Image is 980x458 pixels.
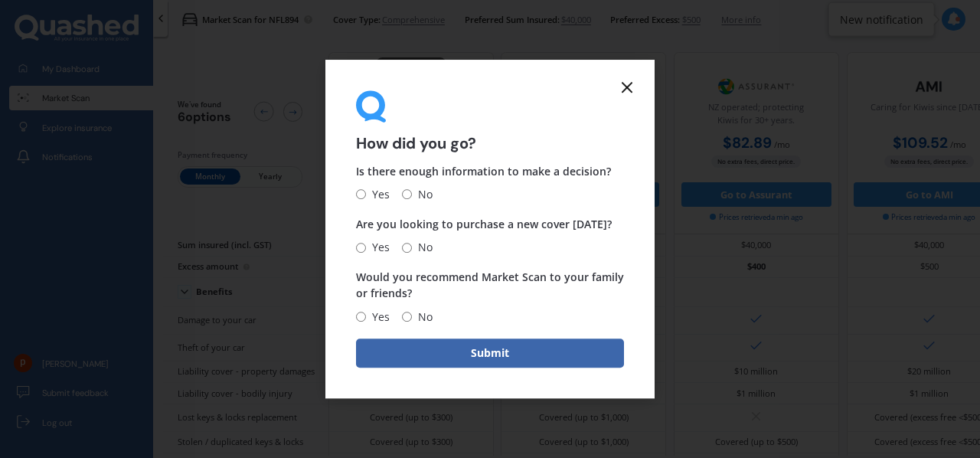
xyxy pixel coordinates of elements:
input: Yes [356,190,366,200]
input: Yes [356,243,366,253]
input: No [402,190,412,200]
span: No [412,308,433,326]
button: Submit [356,339,624,368]
input: No [402,312,412,322]
span: Are you looking to purchase a new cover [DATE]? [356,217,612,231]
input: No [402,243,412,253]
span: Is there enough information to make a decision? [356,164,611,178]
span: Yes [366,185,390,204]
span: No [412,185,433,204]
span: Yes [366,308,390,326]
div: How did you go? [356,90,624,151]
input: Yes [356,312,366,322]
span: Would you recommend Market Scan to your family or friends? [356,270,624,301]
span: Yes [366,238,390,257]
span: No [412,238,433,257]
